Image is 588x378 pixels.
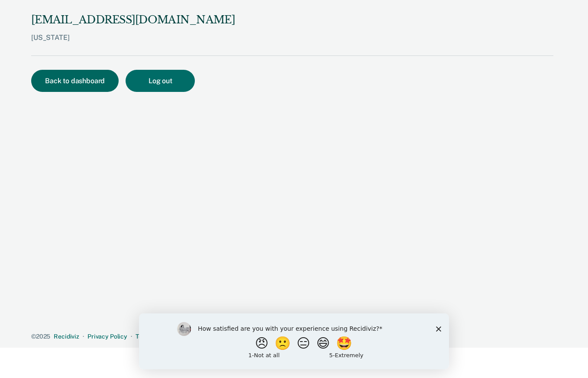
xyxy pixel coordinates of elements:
[54,333,79,340] a: Recidiviz
[87,333,127,340] a: Privacy Policy
[31,333,553,340] div: · ·
[31,14,235,26] div: [EMAIL_ADDRESS][DOMAIN_NAME]
[31,78,126,85] a: Back to dashboard
[31,33,235,55] div: [US_STATE]
[136,333,182,340] a: Terms of Service
[31,70,119,92] button: Back to dashboard
[31,333,50,340] span: © 2025
[139,313,449,369] iframe: Survey by Kim from Recidiviz
[126,70,195,92] button: Log out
